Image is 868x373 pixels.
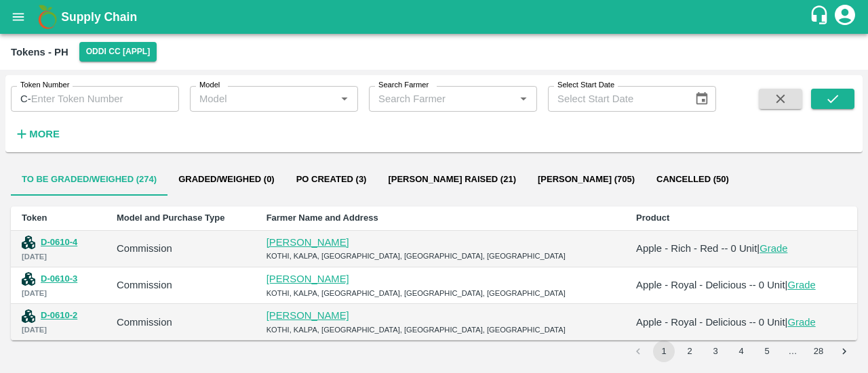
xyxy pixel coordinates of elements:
span: Apple - Royal - Delicious -- 0 Unit [636,280,785,290]
button: open drawer [3,1,34,32]
b: Model and Purchase Type [117,213,224,223]
div: KOTHI, KALPA, [GEOGRAPHIC_DATA], [GEOGRAPHIC_DATA], [GEOGRAPHIC_DATA] [267,250,614,262]
button: Go to page 5 [756,341,778,362]
button: More [11,123,63,146]
input: Model [194,90,332,108]
a: Grade [787,317,815,328]
span: | [785,280,788,290]
button: page 1 [653,341,675,362]
button: Go to page 4 [730,341,752,362]
button: Po Created (3) [285,163,378,196]
button: Cancelled (50) [646,163,740,196]
a: [PERSON_NAME] [267,310,349,321]
img: logo [34,3,61,30]
button: [PERSON_NAME] (705) [527,163,646,196]
img: tokensIcon [22,272,35,286]
button: D-0610-3 [41,271,77,287]
button: To be Graded/Weighed (274) [11,163,167,196]
button: Go to page 28 [808,341,829,362]
span: | [785,317,788,328]
span: Apple - Rich - Red -- 0 Unit [636,243,757,254]
button: Choose date [689,86,715,112]
button: [PERSON_NAME] Raised (21) [377,163,527,196]
button: Select DC [79,42,157,62]
button: Go to next page [833,341,855,362]
nav: pagination navigation [625,341,857,362]
a: [PERSON_NAME] [267,273,349,284]
div: KOTHI, KALPA, [GEOGRAPHIC_DATA], [GEOGRAPHIC_DATA], [GEOGRAPHIC_DATA] [267,324,614,336]
input: Enter Token Number [31,86,179,112]
b: Token [22,213,47,223]
button: Open [515,90,532,108]
div: Commission [117,241,245,256]
img: tokensIcon [22,309,35,323]
input: Select Start Date [548,86,684,112]
label: Model [199,80,220,91]
b: Farmer Name and Address [267,213,378,223]
button: Graded/Weighed (0) [167,163,285,196]
img: tokensIcon [22,236,35,249]
div: … [782,345,804,358]
input: Search Farmer [373,90,511,108]
div: account of current user [833,3,857,31]
a: [PERSON_NAME] [267,237,349,248]
a: Supply Chain [61,7,809,26]
div: Tokens - PH [11,43,68,61]
div: KOTHI, KALPA, [GEOGRAPHIC_DATA], [GEOGRAPHIC_DATA], [GEOGRAPHIC_DATA] [267,287,614,299]
a: Grade [787,280,815,290]
button: D-0610-2 [41,308,77,324]
button: Go to page 2 [679,341,701,362]
label: Select Start Date [557,80,614,91]
b: Supply Chain [61,10,137,24]
span: | [757,243,759,254]
b: [DATE] [22,289,47,297]
button: Go to page 3 [705,341,726,362]
div: C- [11,86,179,112]
b: Product [636,213,669,223]
b: [DATE] [22,253,47,261]
button: Open [336,90,353,108]
b: [DATE] [22,326,47,334]
div: Commission [117,278,245,292]
span: Apple - Royal - Delicious -- 0 Unit [636,317,785,328]
label: Search Farmer [378,80,429,91]
strong: More [29,129,60,139]
a: Grade [759,243,787,254]
button: D-0610-4 [41,235,77,250]
div: customer-support [809,5,833,29]
div: Commission [117,315,245,330]
label: Token Number [20,80,69,91]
